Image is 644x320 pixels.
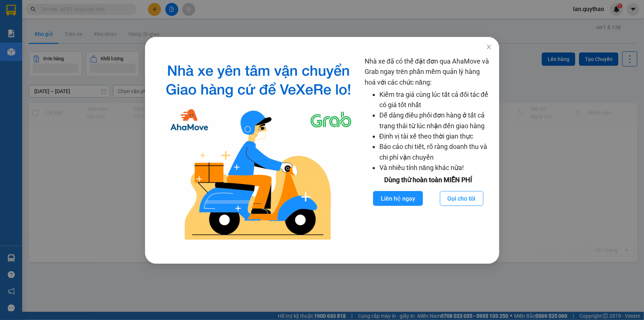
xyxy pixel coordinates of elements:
[440,191,483,206] button: Gọi cho tôi
[379,142,492,163] li: Báo cáo chi tiết, rõ ràng doanh thu và chi phí vận chuyển
[380,194,415,203] span: Liên hệ ngay
[364,56,492,245] div: Nhà xe đã có thể đặt đơn qua AhaMove và Grab ngay trên phần mềm quản lý hàng hoá với các chức năng:
[447,194,475,203] span: Gọi cho tôi
[379,131,492,142] li: Định vị tài xế theo thời gian thực
[158,56,359,245] img: logo
[373,191,423,206] button: Liên hệ ngay
[379,110,492,131] li: Dễ dàng điều phối đơn hàng ở tất cả trạng thái từ lúc nhận đến giao hàng
[379,89,492,110] li: Kiểm tra giá cùng lúc tất cả đối tác để có giá tốt nhất
[379,163,492,173] li: Và nhiều tính năng khác nữa!
[486,44,492,50] span: close
[478,37,499,58] button: Close
[364,175,492,185] div: Dùng thử hoàn toàn MIỄN PHÍ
